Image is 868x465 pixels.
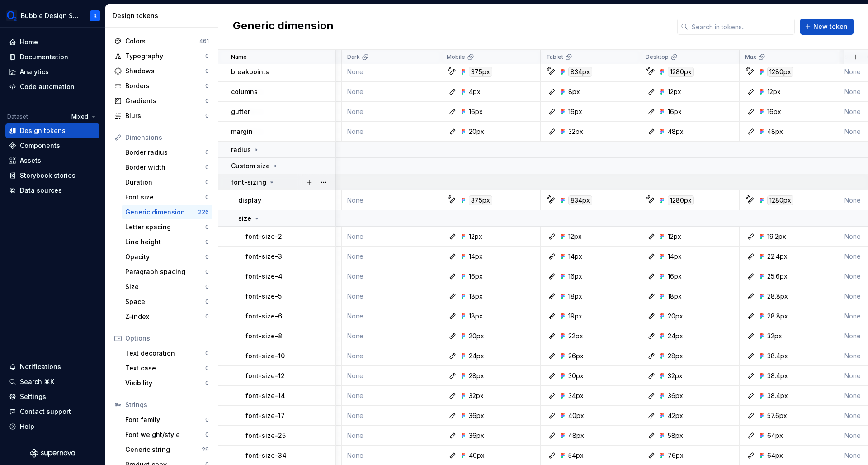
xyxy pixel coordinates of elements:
[71,113,88,120] span: Mixed
[668,371,683,380] div: 32px
[668,127,684,136] div: 48px
[568,195,592,205] div: 834px
[5,168,99,183] a: Storybook stories
[5,375,99,389] button: Search ⌘K
[767,272,788,281] div: 25.6px
[20,156,41,165] div: Assets
[568,312,582,321] div: 19px
[469,431,484,440] div: 36px
[568,351,584,361] div: 26px
[125,252,205,261] div: Opacity
[668,312,683,321] div: 20px
[767,451,783,460] div: 64px
[245,351,285,361] p: font-size-10
[342,82,441,102] td: None
[767,232,786,241] div: 19.2px
[205,164,209,171] div: 0
[767,107,781,116] div: 16px
[767,431,783,440] div: 64px
[668,292,682,301] div: 18px
[30,449,75,458] a: Supernova Logo
[5,65,99,79] a: Analytics
[111,64,212,78] a: Shadows0
[122,376,212,390] a: Visibility0
[125,96,205,105] div: Gradients
[125,133,209,142] div: Dimensions
[125,37,199,46] div: Colors
[668,107,682,116] div: 16px
[347,53,360,61] p: Dark
[668,87,681,96] div: 12px
[111,49,212,63] a: Typography0
[125,267,205,276] div: Paragraph spacing
[245,371,285,380] p: font-size-12
[205,380,209,387] div: 0
[245,411,285,420] p: font-size-17
[568,371,584,380] div: 30px
[342,247,441,266] td: None
[469,312,483,321] div: 18px
[668,431,683,440] div: 58px
[122,160,212,175] a: Border width0
[231,127,253,136] p: margin
[469,127,484,136] div: 20px
[568,127,583,136] div: 32px
[113,11,214,20] div: Design tokens
[20,52,68,62] div: Documentation
[125,349,205,358] div: Text decoration
[342,386,441,406] td: None
[469,107,483,116] div: 16px
[205,268,209,275] div: 0
[568,431,584,440] div: 48px
[813,22,848,31] span: New token
[199,38,209,45] div: 461
[546,53,563,61] p: Tablet
[5,35,99,49] a: Home
[125,223,205,232] div: Letter spacing
[800,19,854,35] button: New token
[668,332,683,341] div: 24px
[767,371,788,380] div: 38.4px
[245,431,286,440] p: font-size-25
[668,451,684,460] div: 76px
[20,392,46,401] div: Settings
[231,53,247,61] p: Name
[231,67,269,76] p: breakpoints
[205,194,209,201] div: 0
[20,82,75,91] div: Code automation
[5,419,99,434] button: Help
[111,34,212,48] a: Colors461
[688,19,795,35] input: Search in tokens...
[342,122,441,142] td: None
[767,127,783,136] div: 48px
[122,442,212,457] a: Generic string29
[122,190,212,204] a: Font size0
[5,153,99,168] a: Assets
[469,332,484,341] div: 20px
[233,19,334,35] h2: Generic dimension
[568,87,580,96] div: 8px
[767,312,788,321] div: 28.8px
[767,195,793,205] div: 1280px
[245,272,283,281] p: font-size-4
[122,309,212,324] a: Z-index0
[205,112,209,119] div: 0
[568,292,582,301] div: 18px
[205,67,209,75] div: 0
[122,413,212,427] a: Font family0
[122,427,212,442] a: Font weight/style0
[342,426,441,446] td: None
[205,82,209,90] div: 0
[767,351,788,361] div: 38.4px
[20,362,61,371] div: Notifications
[125,111,205,120] div: Blurs
[205,149,209,156] div: 0
[469,411,484,420] div: 36px
[202,446,209,453] div: 29
[20,38,38,47] div: Home
[20,126,66,135] div: Design tokens
[205,238,209,246] div: 0
[745,53,756,61] p: Max
[125,237,205,247] div: Line height
[205,313,209,320] div: 0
